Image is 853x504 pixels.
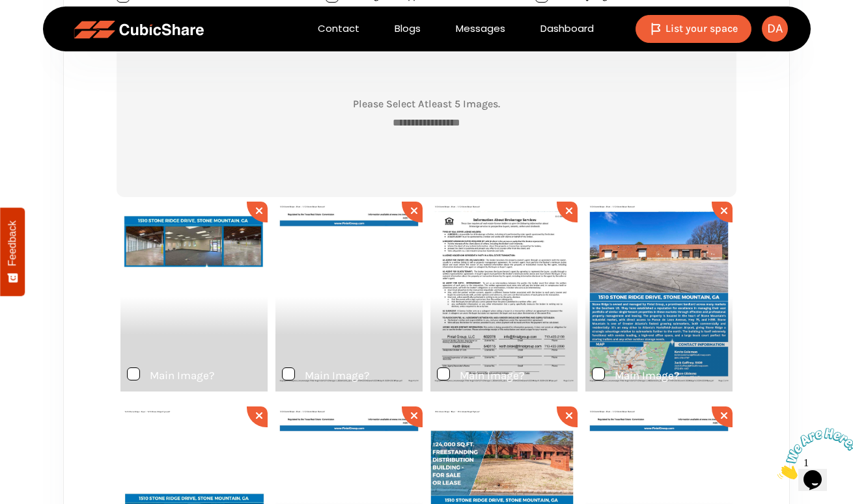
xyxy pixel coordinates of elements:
[377,21,438,36] a: Blogs
[772,423,853,484] iframe: chat widget
[636,15,751,43] a: List your space
[300,21,377,36] a: Contact
[438,21,523,36] a: Messages
[282,367,416,384] label: Main Image?
[127,367,261,384] label: Main Image?
[665,22,738,34] span: List your space
[649,22,663,36] img: flag-icon.png
[5,5,86,57] img: Chat attention grabber
[592,367,726,384] label: Main Image?
[5,5,10,16] span: 1
[523,21,611,36] a: Dashboard
[762,16,788,42] button: Da
[7,220,18,266] span: Feedback
[437,367,571,384] label: Main Image?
